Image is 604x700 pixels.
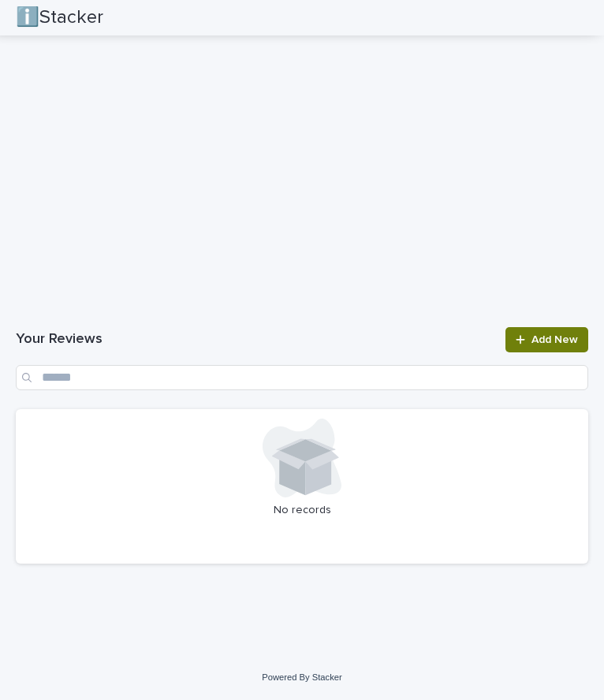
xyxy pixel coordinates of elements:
p: No records [25,504,579,517]
span: Add New [531,334,578,345]
a: Powered By Stacker [262,672,341,682]
h2: ℹ️Stacker [16,6,103,29]
a: Add New [505,327,588,352]
input: Search [16,365,588,390]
